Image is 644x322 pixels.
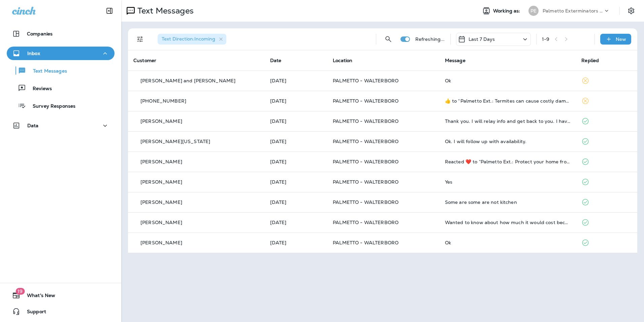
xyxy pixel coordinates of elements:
span: PALMETTO - WALTERBORO [333,240,398,246]
span: Message [445,57,465,63]
span: Replied [581,57,599,63]
p: Sep 23, 2025 01:23 PM [270,139,322,144]
div: Wanted to know about how much it would cost because I'm only on SS I live in a double wide 3 bedr... [445,220,571,225]
span: PALMETTO - WALTERBORO [333,159,398,165]
div: Ok [445,240,571,245]
span: PALMETTO - WALTERBORO [333,199,398,205]
span: PALMETTO - WALTERBORO [333,118,398,124]
p: Last 7 Days [469,36,495,42]
span: PALMETTO - WALTERBORO [333,179,398,185]
div: ​👍​ to “ Palmetto Ext.: Termites can cause costly damage to your home. Reply now to protect your ... [445,98,571,104]
p: Sep 22, 2025 01:18 PM [270,220,322,225]
p: Text Messages [135,6,194,16]
div: Reacted ❤️ to “Palmetto Ext.: Protect your home from ants, spiders, and other pests with Quarterl... [445,159,571,164]
p: Sep 22, 2025 01:17 PM [270,240,322,245]
span: PALMETTO - WALTERBORO [333,138,398,144]
p: Sep 23, 2025 01:53 PM [270,118,322,124]
button: Data [7,119,115,132]
p: Sep 22, 2025 08:09 PM [270,159,322,164]
button: Companies [7,27,115,41]
button: Reviews [7,81,115,95]
button: Collapse Sidebar [100,4,119,18]
p: Inbox [27,51,40,56]
p: [PERSON_NAME] [140,159,182,164]
span: PALMETTO - WALTERBORO [333,219,398,225]
button: Filters [133,32,147,46]
p: [PERSON_NAME] [140,118,182,124]
p: Sep 22, 2025 01:38 PM [270,179,322,185]
p: New [616,36,626,42]
button: 19What's New [7,289,115,302]
div: Ok. I will follow up with availability. [445,139,571,144]
p: Refreshing... [415,36,445,42]
button: Survey Responses [7,99,115,113]
button: Inbox [7,47,115,60]
p: Text Messages [26,68,67,75]
button: Support [7,305,115,318]
p: [PERSON_NAME] and [PERSON_NAME] [140,78,235,83]
div: 1 - 9 [542,36,549,42]
div: PE [528,6,539,16]
p: [PERSON_NAME] [140,220,182,225]
p: Sep 24, 2025 09:12 AM [270,98,322,104]
button: Settings [625,5,637,17]
div: Thank you. I will relay info and get back to you. I have a couple of questions. Do you know how l... [445,118,571,124]
span: PALMETTO - WALTERBORO [333,78,398,84]
span: Customer [133,57,156,63]
div: Yes [445,179,571,185]
p: Companies [27,31,53,36]
button: Search Messages [382,32,395,46]
p: [PERSON_NAME] [140,240,182,245]
span: Working as: [493,8,522,14]
p: Sep 22, 2025 01:31 PM [270,199,322,205]
p: Reviews [26,86,52,92]
span: Date [270,57,282,63]
span: Text Direction : Incoming [162,36,215,42]
p: Palmetto Exterminators LLC [543,8,603,14]
span: PALMETTO - WALTERBORO [333,98,398,104]
p: Data [27,123,39,128]
p: [PERSON_NAME] [140,179,182,185]
p: [PHONE_NUMBER] [140,98,186,104]
span: What's New [20,293,55,301]
div: Text Direction:Incoming [158,34,226,45]
p: Survey Responses [26,103,75,110]
button: Text Messages [7,63,115,78]
div: Some are some are not kitchen [445,199,571,205]
div: Ok [445,78,571,83]
p: [PERSON_NAME] [140,199,182,205]
p: Sep 26, 2025 06:45 PM [270,78,322,83]
span: 19 [15,288,25,295]
p: [PERSON_NAME][US_STATE] [140,139,210,144]
span: Support [20,309,46,317]
span: Location [333,57,352,63]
